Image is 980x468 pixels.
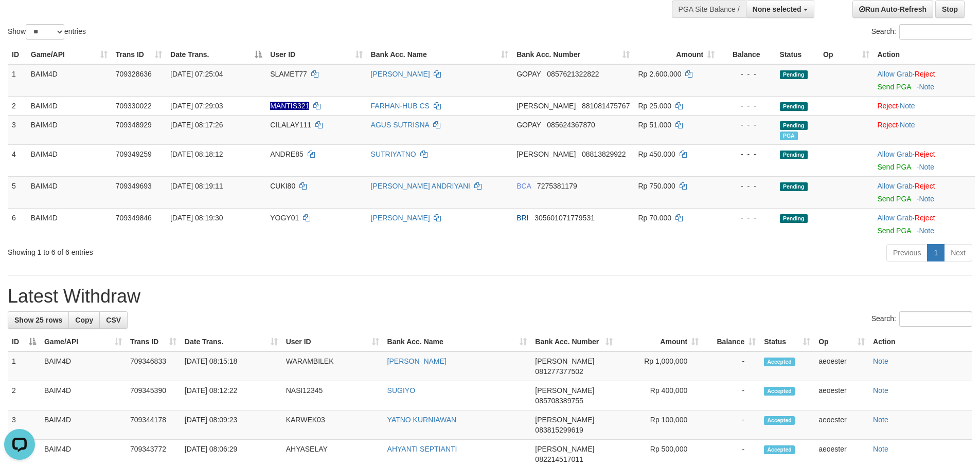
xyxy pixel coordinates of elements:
span: Copy 08813829922 to clipboard [582,150,626,158]
td: · [874,144,975,176]
th: Bank Acc. Name: activate to sort column ascending [367,45,513,64]
td: BAIM4D [27,96,112,115]
td: 1 [8,64,27,97]
a: Reject [915,214,935,222]
td: 3 [8,115,27,144]
span: Copy 085624367870 to clipboard [547,121,595,129]
input: Search: [899,24,972,40]
a: Note [919,195,934,203]
span: Copy 881081475767 to clipboard [582,102,630,110]
span: 709349846 [116,214,152,222]
span: Accepted [764,387,795,396]
a: Send PGA [878,227,911,235]
span: Copy 0857621322822 to clipboard [547,70,599,78]
span: Pending [780,121,808,130]
th: ID: activate to sort column descending [8,332,40,351]
a: Reject [878,121,898,129]
td: · [874,64,975,97]
span: Rp 51.000 [638,121,671,129]
span: [PERSON_NAME] [535,445,594,453]
div: - - - [723,120,771,130]
span: CILALAY111 [270,121,311,129]
a: Copy [68,311,100,329]
td: BAIM4D [40,381,126,410]
td: 709346833 [126,351,181,381]
td: 5 [8,176,27,208]
span: [PERSON_NAME] [535,357,594,365]
td: aeoester [814,410,869,440]
span: 709330022 [116,102,152,110]
th: User ID: activate to sort column ascending [266,45,366,64]
span: Copy 082214517011 to clipboard [535,455,583,463]
span: [DATE] 08:19:30 [170,214,223,222]
a: Reject [915,150,935,158]
span: Copy 083815299619 to clipboard [535,426,583,434]
span: · [878,182,915,190]
a: Note [919,163,934,171]
td: BAIM4D [27,64,112,97]
a: Send PGA [878,83,911,91]
h1: Latest Withdraw [8,286,972,307]
a: Note [873,445,888,453]
label: Search: [871,24,972,40]
div: - - - [723,213,771,223]
span: · [878,214,915,222]
td: [DATE] 08:15:18 [181,351,282,381]
td: BAIM4D [27,208,112,240]
span: [DATE] 08:17:26 [170,121,223,129]
span: Pending [780,151,808,159]
a: SUTRIYATNO [371,150,416,158]
th: Date Trans.: activate to sort column ascending [181,332,282,351]
th: Trans ID: activate to sort column ascending [112,45,166,64]
a: Note [900,102,915,110]
td: · [874,115,975,144]
span: 709348929 [116,121,152,129]
a: Allow Grab [878,70,913,78]
a: AGUS SUTRISNA [371,121,430,129]
span: Show 25 rows [14,316,62,324]
span: Copy 7275381179 to clipboard [537,182,577,190]
span: GOPAY [516,70,541,78]
span: Nama rekening ada tanda titik/strip, harap diedit [270,102,309,110]
span: ANDRE85 [270,150,304,158]
td: WARAMBILEK [282,351,383,381]
th: Op: activate to sort column ascending [814,332,869,351]
span: [DATE] 08:18:12 [170,150,223,158]
div: Showing 1 to 6 of 6 entries [8,243,401,257]
th: Date Trans.: activate to sort column descending [166,45,266,64]
span: Pending [780,182,808,191]
span: 709349259 [116,150,152,158]
a: SUGIYO [387,386,415,395]
a: Send PGA [878,163,911,171]
span: [PERSON_NAME] [535,416,594,424]
th: ID [8,45,27,64]
td: 4 [8,144,27,176]
span: 709328636 [116,70,152,78]
div: - - - [723,181,771,191]
span: Rp 450.000 [638,150,675,158]
td: BAIM4D [27,176,112,208]
span: SLAMET77 [270,70,307,78]
a: Reject [878,102,898,110]
span: [DATE] 08:19:11 [170,182,223,190]
span: BCA [516,182,531,190]
div: - - - [723,101,771,111]
td: - [703,410,760,440]
span: [PERSON_NAME] [535,386,594,395]
a: Note [919,83,934,91]
span: [PERSON_NAME] [516,150,576,158]
span: Copy 081277377502 to clipboard [535,367,583,376]
label: Show entries [8,24,86,40]
span: [DATE] 07:25:04 [170,70,223,78]
a: FARHAN-HUB CS [371,102,430,110]
th: Trans ID: activate to sort column ascending [126,332,181,351]
td: Rp 100,000 [617,410,703,440]
td: 2 [8,96,27,115]
a: AHYANTI SEPTIANTI [387,445,457,453]
span: Copy [75,316,93,324]
td: [DATE] 08:09:23 [181,410,282,440]
a: Note [900,121,915,129]
span: Rp 2.600.000 [638,70,681,78]
td: · [874,176,975,208]
a: [PERSON_NAME] [371,214,430,222]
